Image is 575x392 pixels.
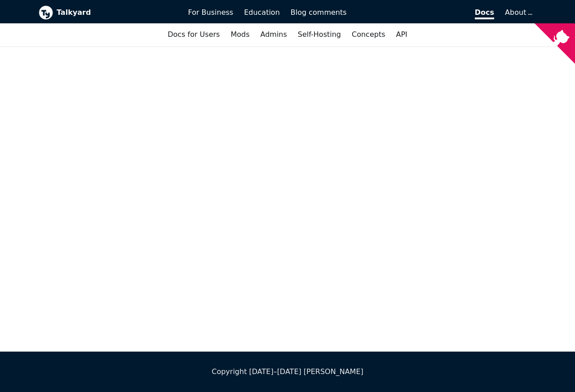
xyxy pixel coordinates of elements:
[352,5,500,20] a: Docs
[285,5,352,20] a: Blog comments
[188,8,234,17] span: For Business
[57,7,176,18] b: Talkyard
[239,5,285,20] a: Education
[475,8,494,19] span: Docs
[292,27,346,42] a: Self-Hosting
[391,27,413,42] a: API
[505,8,531,17] a: About
[346,27,391,42] a: Concepts
[183,5,239,20] a: For Business
[39,366,536,378] div: Copyright [DATE]–[DATE] [PERSON_NAME]
[225,27,255,42] a: Mods
[39,5,176,20] a: Talkyard logoTalkyard
[39,5,53,20] img: Talkyard logo
[244,8,280,17] span: Education
[255,27,292,42] a: Admins
[291,8,347,17] span: Blog comments
[162,27,225,42] a: Docs for Users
